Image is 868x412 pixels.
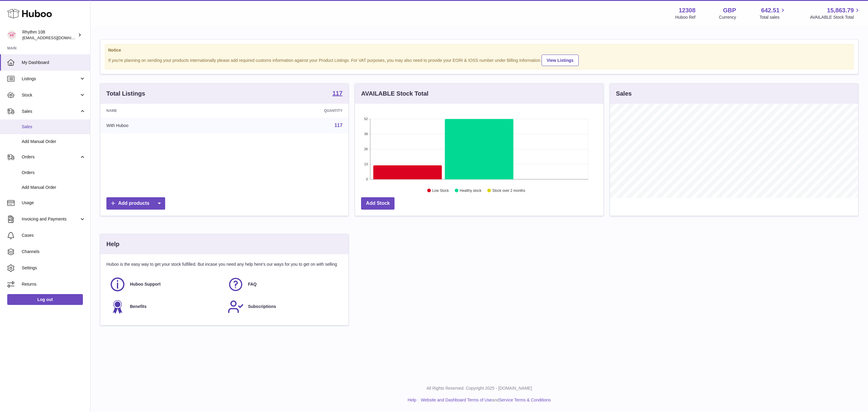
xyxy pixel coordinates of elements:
span: 15,863.79 [827,6,854,14]
div: Rhythm 108 [22,29,77,41]
a: Add products [106,197,165,210]
span: Add Manual Order [22,139,86,144]
strong: Notice [108,47,850,53]
span: Orders [22,154,79,160]
h3: AVAILABLE Stock Total [361,90,428,98]
img: orders@rhythm108.com [7,30,16,40]
span: Usage [22,200,86,206]
th: Quantity [231,104,348,118]
text: Stock over 2 months [492,189,525,193]
span: Huboo Support [130,281,161,287]
span: Orders [22,170,86,176]
text: 26 [364,147,368,151]
div: If you're planning on sending your products internationally please add required customs informati... [108,54,850,66]
span: Total sales [759,14,786,20]
span: FAQ [248,281,257,287]
h3: Total Listings [106,90,145,98]
text: 0 [366,177,368,181]
span: My Dashboard [22,60,86,65]
a: 642.51 Total sales [759,6,786,20]
strong: 117 [332,90,342,96]
span: Settings [22,265,86,271]
span: Sales [22,109,79,114]
li: and [419,397,551,403]
a: Add Stock [361,197,395,210]
span: Invoicing and Payments [22,216,79,222]
text: 39 [364,132,368,136]
text: 52 [364,117,368,121]
div: Huboo Ref [675,14,696,20]
span: Benefits [130,304,146,309]
span: Listings [22,76,79,82]
text: Healthy stock [460,189,482,193]
a: Benefits [109,299,222,315]
a: Huboo Support [109,276,222,293]
h3: Help [106,240,119,248]
p: Huboo is the easy way to get your stock fulfilled. But incase you need any help here's our ways f... [106,261,342,267]
a: 117 [332,90,342,97]
p: All Rights Reserved. Copyright 2025 - [DOMAIN_NAME] [95,385,863,391]
span: Subscriptions [248,304,276,309]
span: Cases [22,233,86,238]
a: Website and Dashboard Terms of Use [421,398,492,402]
td: With Huboo [100,118,231,133]
span: Sales [22,124,86,130]
text: Low Stock [432,189,449,193]
h3: Sales [616,90,632,98]
a: 117 [335,123,343,128]
strong: 12308 [679,6,696,14]
span: Add Manual Order [22,185,86,190]
span: Channels [22,249,86,255]
th: Name [100,104,231,118]
a: 15,863.79 AVAILABLE Stock Total [810,6,861,20]
strong: GBP [723,6,736,14]
div: Currency [719,14,736,20]
a: Log out [7,294,83,305]
a: Service Terms & Conditions [499,398,551,402]
a: Subscriptions [228,299,340,315]
span: [EMAIL_ADDRESS][DOMAIN_NAME] [22,35,89,40]
text: 13 [364,162,368,166]
span: AVAILABLE Stock Total [810,14,861,20]
a: FAQ [228,276,340,293]
span: Stock [22,92,79,98]
a: View Listings [542,55,579,66]
span: Returns [22,281,86,287]
a: Help [408,398,417,402]
span: 642.51 [761,6,779,14]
